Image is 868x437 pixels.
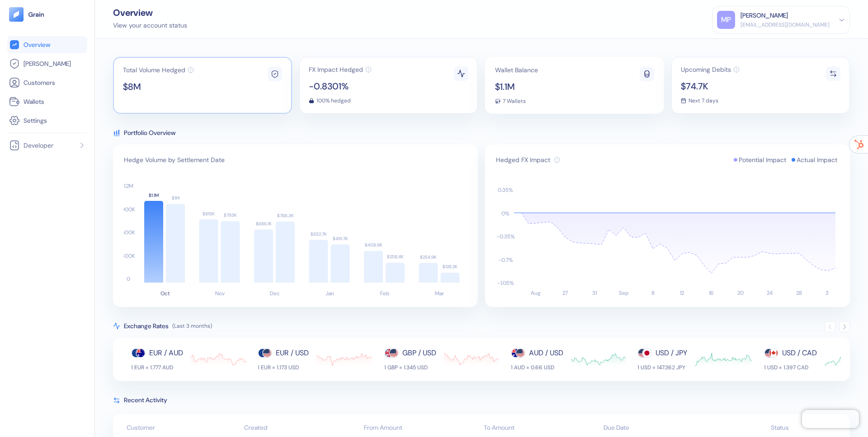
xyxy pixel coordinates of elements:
[124,321,169,330] span: Exchange Rates
[258,364,309,371] div: 1 EUR = 1.173 USD
[256,221,272,227] text: $686.1K
[619,289,628,297] text: Sep
[365,242,382,248] text: $408.9K
[309,66,363,73] span: FX Impact Hedged
[24,116,47,125] span: Settings
[767,289,773,297] text: 24
[443,264,458,270] text: $128.2K
[9,7,24,22] img: logo-tablet-V2.svg
[124,128,175,137] span: Portfolio Overview
[172,322,212,330] span: (Last 3 months)
[325,290,334,297] text: Jan
[562,289,568,297] text: 27
[113,21,187,30] div: View your account status
[9,58,85,69] a: [PERSON_NAME]
[420,254,437,260] text: $254.9K
[435,290,444,297] text: Mar
[656,348,687,358] div: USD / JPY
[276,348,309,358] div: EUR / USD
[277,213,294,218] text: $788.3K
[681,82,740,91] span: $74.7K
[124,182,133,190] text: 1.2M
[127,275,130,283] text: 0
[122,206,135,213] text: 900K
[24,40,50,49] span: Overview
[333,236,348,242] text: $491.7K
[28,11,45,18] img: logo
[802,410,859,428] iframe: Chatra live chat
[309,82,372,91] span: -0.8301%
[501,210,509,217] text: 0 %
[123,67,185,73] span: Total Volume Hedged
[495,67,538,73] span: Wallet Balance
[741,21,830,29] div: [EMAIL_ADDRESS][DOMAIN_NAME]
[24,141,53,150] span: Developer
[496,233,515,240] text: -0.35 %
[9,96,85,107] a: Wallets
[529,348,563,358] div: AUD / USD
[495,82,538,91] span: $1.1M
[160,290,170,297] text: Oct
[498,186,513,194] text: 0.35 %
[384,364,436,371] div: 1 GBP = 1.345 USD
[498,256,513,264] text: -0.7 %
[592,289,597,297] text: 31
[402,348,436,358] div: GBP / USD
[270,290,280,297] text: Dec
[651,289,655,297] text: 8
[311,231,327,237] text: $552.7K
[387,254,404,260] text: $258.4K
[681,66,731,73] span: Upcoming Debits
[24,59,71,68] span: [PERSON_NAME]
[797,155,837,164] span: Actual Impact
[496,155,550,164] span: Hedged FX Impact
[123,82,194,91] span: $8M
[637,364,687,371] div: 1 USD = 147.362 JPY
[380,290,389,297] text: Feb
[739,155,786,164] span: Potential Impact
[224,212,237,218] text: $793K
[9,115,85,126] a: Settings
[680,289,684,297] text: 12
[497,279,514,287] text: -1.05 %
[124,395,167,405] span: Recent Activity
[764,364,817,371] div: 1 USD = 1.397 CAD
[149,192,159,198] text: $1.1M
[9,77,85,88] a: Customers
[215,290,225,297] text: Nov
[689,98,718,103] span: Next 7 days
[511,364,563,371] div: 1 AUD = 0.66 USD
[131,364,183,371] div: 1 EUR = 1.777 AUD
[782,348,817,358] div: USD / CAD
[316,98,351,103] span: 100% hedged
[113,8,187,17] div: Overview
[826,289,829,297] text: 3
[717,11,735,29] div: MP
[723,423,836,432] div: Status
[149,348,183,358] div: EUR / AUD
[24,78,55,87] span: Customers
[124,155,225,164] span: Hedge Volume by Settlement Date
[24,97,44,106] span: Wallets
[9,39,85,50] a: Overview
[172,195,179,201] text: $1M
[531,289,541,297] text: Aug
[203,211,215,217] text: $815K
[741,11,788,20] div: [PERSON_NAME]
[503,98,526,104] span: 7 Wallets
[737,289,744,297] text: 20
[122,252,135,260] text: 300K
[122,229,135,236] text: 600K
[709,289,713,297] text: 16
[796,289,802,297] text: 28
